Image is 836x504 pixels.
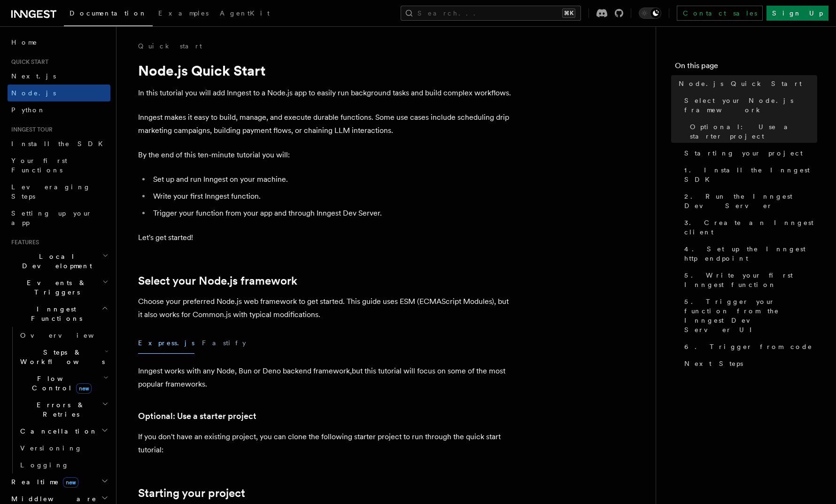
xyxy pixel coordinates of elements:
span: 2. Run the Inngest Dev Server [684,192,817,210]
span: Next Steps [684,359,743,368]
a: Setting up your app [8,205,110,231]
button: Local Development [8,248,110,274]
button: Events & Triggers [8,274,110,301]
span: Install the SDK [11,140,108,147]
a: Starting your project [681,145,817,162]
a: Logging [16,457,110,473]
a: Quick start [138,41,202,51]
span: Documentation [70,9,147,17]
button: Realtimenew [8,473,110,490]
span: Select your Node.js framework [684,96,817,115]
a: 3. Create an Inngest client [681,214,817,240]
p: Let's get started! [138,231,514,244]
span: Setting up your app [11,209,92,226]
span: Next.js [11,72,56,80]
kbd: ⌘K [562,8,575,18]
a: 6. Trigger from code [681,338,817,355]
a: Overview [16,327,110,344]
a: Your first Functions [8,152,110,178]
button: Express.js [138,333,194,354]
h4: On this page [675,60,817,75]
a: Select your Node.js framework [138,274,297,287]
span: new [76,383,92,394]
a: Home [8,34,110,51]
a: Node.js [8,85,110,101]
a: Install the SDK [8,135,110,152]
a: 1. Install the Inngest SDK [681,162,817,188]
span: Your first Functions [11,157,67,174]
a: Node.js Quick Start [675,75,817,92]
button: Fastify [202,333,246,354]
button: Search...⌘K [401,6,581,21]
a: Next.js [8,68,110,85]
span: Versioning [20,444,82,452]
a: Versioning [16,440,110,457]
button: Errors & Retries [16,396,110,423]
a: AgentKit [214,3,275,25]
span: Logging [20,461,69,469]
p: In this tutorial you will add Inngest to a Node.js app to easily run background tasks and build c... [138,86,514,100]
button: Flow Controlnew [16,370,110,396]
p: By the end of this ten-minute tutorial you will: [138,148,514,162]
button: Steps & Workflows [16,344,110,370]
span: Examples [158,9,209,17]
span: Quick start [8,58,48,66]
p: Inngest works with any Node, Bun or Deno backend framework,but this tutorial will focus on some o... [138,364,514,391]
a: Contact sales [677,6,763,21]
span: Errors & Retries [16,400,102,419]
a: 2. Run the Inngest Dev Server [681,188,817,214]
span: Inngest tour [8,126,53,133]
span: Inngest Functions [8,304,101,323]
span: Events & Triggers [8,278,102,297]
a: Next Steps [681,355,817,372]
a: Leveraging Steps [8,178,110,205]
span: Steps & Workflows [16,348,105,366]
span: Leveraging Steps [11,183,91,200]
a: Optional: Use a starter project [138,410,256,423]
a: 4. Set up the Inngest http endpoint [681,240,817,267]
a: Optional: Use a starter project [686,118,817,145]
span: Middleware [8,494,97,504]
li: Write your first Inngest function. [150,190,514,203]
span: Node.js Quick Start [679,79,802,88]
span: Home [11,38,38,47]
span: Starting your project [684,148,803,158]
a: Sign Up [766,6,828,21]
a: Select your Node.js framework [681,92,817,118]
a: 5. Trigger your function from the Inngest Dev Server UI [681,293,817,338]
span: Features [8,239,39,246]
li: Set up and run Inngest on your machine. [150,173,514,186]
span: 5. Trigger your function from the Inngest Dev Server UI [684,297,817,334]
span: Overview [20,332,117,339]
h1: Node.js Quick Start [138,62,514,79]
div: Inngest Functions [8,327,110,473]
span: AgentKit [220,9,270,17]
span: Cancellation [16,426,98,436]
span: 5. Write your first Inngest function [684,271,817,289]
button: Toggle dark mode [639,8,661,19]
span: 4. Set up the Inngest http endpoint [684,244,817,263]
a: Documentation [64,3,153,26]
a: Starting your project [138,487,245,500]
button: Inngest Functions [8,301,110,327]
span: 3. Create an Inngest client [684,218,817,237]
a: 5. Write your first Inngest function [681,267,817,293]
span: 1. Install the Inngest SDK [684,165,817,184]
p: If you don't have an existing project, you can clone the following starter project to run through... [138,430,514,457]
span: 6. Trigger from code [684,342,813,351]
li: Trigger your function from your app and through Inngest Dev Server. [150,207,514,220]
span: Flow Control [16,374,103,393]
span: Python [11,106,46,114]
span: Node.js [11,89,56,97]
p: Choose your preferred Node.js web framework to get started. This guide uses ESM (ECMAScript Modul... [138,295,514,321]
span: Realtime [8,477,78,487]
span: Local Development [8,252,102,271]
a: Examples [153,3,214,25]
span: Optional: Use a starter project [690,122,817,141]
button: Cancellation [16,423,110,440]
span: new [63,477,78,488]
p: Inngest makes it easy to build, manage, and execute durable functions. Some use cases include sch... [138,111,514,137]
a: Python [8,101,110,118]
